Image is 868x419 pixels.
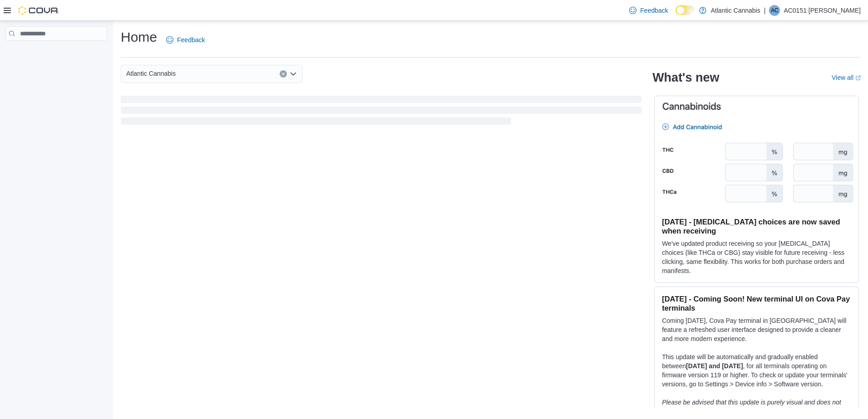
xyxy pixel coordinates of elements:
[711,5,760,16] p: Atlantic Cannabis
[126,68,176,79] span: Atlantic Cannabis
[163,31,208,49] a: Feedback
[769,5,780,16] div: AC0151 Collins Jonnie
[177,35,205,44] span: Feedback
[662,316,851,343] p: Coming [DATE], Cova Pay terminal in [GEOGRAPHIC_DATA] will feature a refreshed user interface des...
[626,1,671,19] a: Feedback
[662,352,851,389] p: This update will be automatically and gradually enabled between , for all terminals operating on ...
[662,239,851,275] p: We've updated product receiving so your [MEDICAL_DATA] choices (like THCa or CBG) stay visible fo...
[652,70,719,85] h2: What's new
[676,5,695,15] input: Dark Mode
[784,5,861,16] p: AC0151 [PERSON_NAME]
[5,43,107,64] nav: Complex example
[686,362,743,370] strong: [DATE] and [DATE]
[640,6,668,15] span: Feedback
[662,217,851,235] h3: [DATE] - [MEDICAL_DATA] choices are now saved when receiving
[771,5,779,16] span: AC
[676,15,676,15] span: Dark Mode
[121,97,641,127] span: Loading
[764,5,766,16] p: |
[662,399,841,415] em: Please be advised that this update is purely visual and does not impact payment functionality.
[121,28,157,46] h1: Home
[290,70,297,78] button: Open list of options
[832,74,861,81] a: View allExternal link
[662,294,851,312] h3: [DATE] - Coming Soon! New terminal UI on Cova Pay terminals
[855,75,861,81] svg: External link
[18,6,59,15] img: Cova
[280,70,287,78] button: Clear input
